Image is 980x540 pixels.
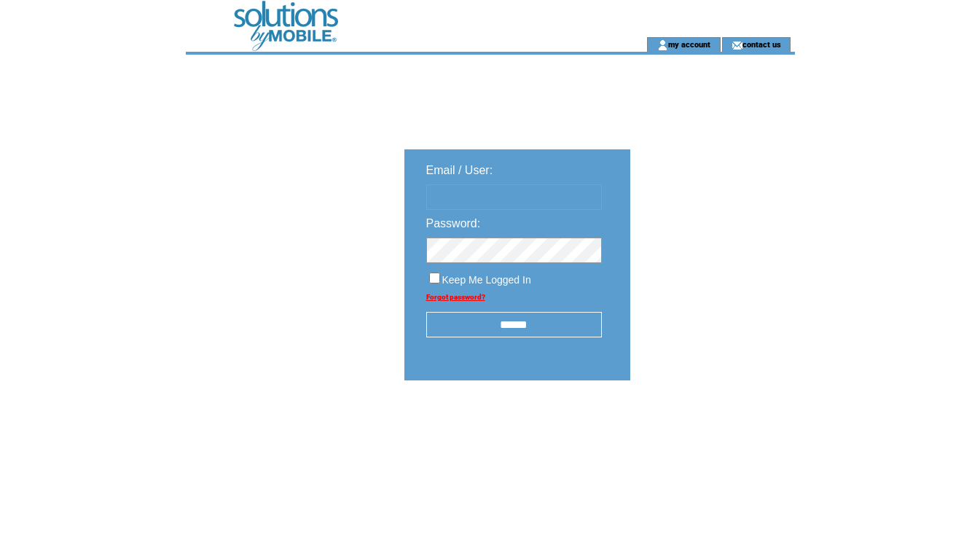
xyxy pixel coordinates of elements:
[668,39,710,49] a: my account
[426,293,485,301] a: Forgot password?
[426,217,481,230] span: Password:
[657,39,668,51] img: account_icon.gif;jsessionid=DC5A32A95211391DDA4A85E505A5F800
[442,274,531,286] span: Keep Me Logged In
[426,164,493,176] span: Email / User:
[673,417,745,435] img: transparent.png;jsessionid=DC5A32A95211391DDA4A85E505A5F800
[742,39,781,49] a: contact us
[732,39,742,51] img: contact_us_icon.gif;jsessionid=DC5A32A95211391DDA4A85E505A5F800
